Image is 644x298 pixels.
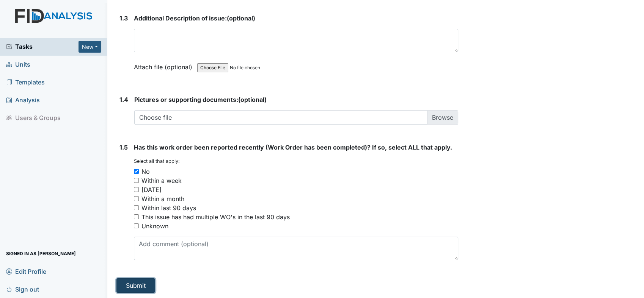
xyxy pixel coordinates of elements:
[6,59,30,70] span: Units
[119,14,128,23] label: 1.3
[119,143,128,152] label: 1.5
[141,167,150,176] div: No
[134,14,227,22] span: Additional Description of issue:
[6,42,79,51] a: Tasks
[134,205,139,210] input: Within last 90 days
[141,194,184,203] div: Within a month
[134,214,139,219] input: This issue has had multiple WO's in the last 90 days
[134,58,195,72] label: Attach file (optional)
[134,95,458,104] strong: (optional)
[141,176,182,185] div: Within a week
[141,212,290,222] div: This issue has had multiple WO's in the last 90 days
[6,265,46,277] span: Edit Profile
[134,223,139,228] input: Unknown
[134,158,180,164] small: Select all that apply:
[116,278,155,293] button: Submit
[119,95,128,104] label: 1.4
[6,76,45,88] span: Templates
[141,185,162,194] div: [DATE]
[79,41,101,53] button: New
[141,203,196,212] div: Within last 90 days
[134,178,139,183] input: Within a week
[134,144,452,151] span: Has this work order been reported recently (Work Order has been completed)? If so, select ALL tha...
[6,283,39,295] span: Sign out
[6,94,40,106] span: Analysis
[134,169,139,174] input: No
[6,248,76,259] span: Signed in as [PERSON_NAME]
[134,96,238,103] span: Pictures or supporting documents:
[134,187,139,192] input: [DATE]
[141,222,168,231] div: Unknown
[134,196,139,201] input: Within a month
[134,14,458,23] strong: (optional)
